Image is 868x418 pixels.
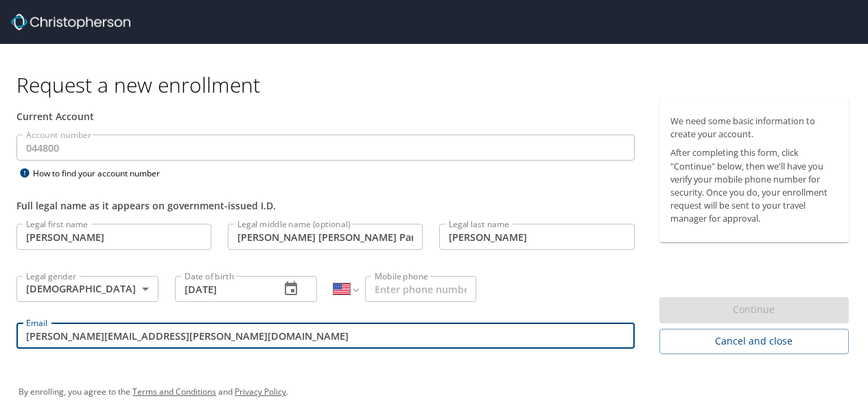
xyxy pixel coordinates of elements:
[16,198,635,213] div: Full legal name as it appears on government-issued I.D.
[132,386,216,397] a: Terms and Conditions
[670,115,838,141] p: We need some basic information to create your account.
[16,109,635,124] div: Current Account
[175,276,269,302] input: MM/DD/YYYY
[11,14,130,30] img: cbt logo
[365,276,476,302] input: Enter phone number
[19,375,849,409] div: By enrolling, you agree to the and .
[16,276,159,302] div: [DEMOGRAPHIC_DATA]
[670,146,838,225] p: After completing this form, click "Continue" below, then we'll have you verify your mobile phone ...
[16,71,860,98] h1: Request a new enrollment
[16,165,188,182] div: How to find your account number
[659,329,849,354] button: Cancel and close
[235,386,286,397] a: Privacy Policy
[670,333,838,350] span: Cancel and close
